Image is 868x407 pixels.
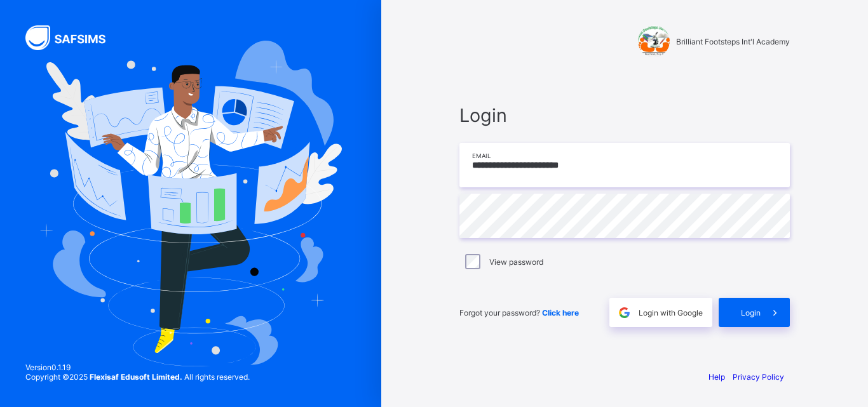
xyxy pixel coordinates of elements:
a: Click here [542,308,579,317]
span: Forgot your password? [459,308,579,317]
span: Brilliant Footsteps Int'l Academy [676,37,790,46]
a: Privacy Policy [733,372,784,382]
span: Login with Google [639,308,703,317]
span: Login [459,104,790,126]
span: Version 0.1.19 [25,363,250,372]
img: google.396cfc9801f0270233282035f929180a.svg [617,305,632,320]
img: Hero Image [39,41,342,366]
strong: Flexisaf Edusoft Limited. [90,372,182,382]
span: Copyright © 2025 All rights reserved. [25,372,250,382]
img: SAFSIMS Logo [25,25,121,50]
a: Help [709,372,725,382]
label: View password [489,257,543,267]
span: Login [741,308,761,317]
